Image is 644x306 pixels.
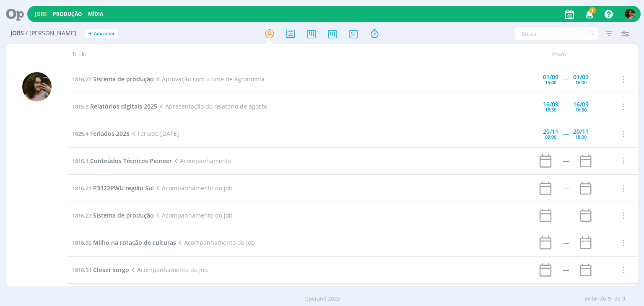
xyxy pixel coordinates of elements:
[543,101,558,107] div: 16/09
[90,102,157,110] span: Relatórios digitais 2025
[32,11,49,18] button: Jobs
[94,31,115,36] span: Adicionar
[72,239,91,246] span: 1816.30
[72,103,88,110] span: 1815.3
[88,10,103,18] a: Mídia
[72,266,129,274] a: 1816.31Closer sorgo
[72,102,157,110] a: 1815.3Relatórios digitais 2025
[176,239,254,246] span: Acompanhamento do job
[580,7,597,22] button: 1
[93,75,154,83] span: Sistema de produção
[154,211,232,219] span: Acompanhamento do job
[72,211,154,219] a: 1816.27Sistema de produção
[72,157,172,165] a: 1816.1Conteúdos Técnicos Pioneer
[157,102,267,110] span: Apresentação do relatório de agosto
[543,74,558,80] div: 01/09
[53,10,82,18] a: Produção
[90,157,172,165] span: Conteúdos Técnicos Pioneer
[72,184,154,192] a: 1816.21P3322PWU região Sul
[614,295,621,303] span: de
[624,7,636,21] button: N
[130,130,179,137] span: Feriado [DATE]
[589,7,596,13] span: 1
[10,30,24,37] span: Jobs
[72,266,91,274] span: 1816.31
[26,30,76,37] span: / [PERSON_NAME]
[85,29,118,38] button: +Adicionar
[575,107,587,112] div: 16:30
[563,240,569,246] div: -----
[563,102,569,110] span: -----
[545,80,556,85] div: 15:00
[608,295,611,303] span: 9
[575,135,587,139] div: 18:00
[50,11,85,18] button: Produção
[563,130,569,137] span: -----
[573,129,589,135] div: 20/11
[545,135,556,139] div: 09:00
[72,130,88,137] span: 1625.4
[90,130,130,137] span: Feriados 2025
[515,27,598,40] input: Busca
[72,75,91,83] span: 1816.27
[67,44,512,64] div: Título
[88,29,92,38] span: +
[563,267,569,273] div: -----
[93,239,176,246] span: Milho na rotação de culturas
[573,74,589,80] div: 01/09
[154,75,264,83] span: Aprovação com o time de agronomia
[72,212,91,219] span: 1816.27
[575,80,587,85] div: 16:00
[622,295,625,303] span: 9
[22,72,52,101] img: N
[563,185,569,191] div: -----
[543,129,558,135] div: 20/11
[573,101,589,107] div: 16/09
[93,266,129,274] span: Closer sorgo
[72,75,154,83] a: 1816.27Sistema de produção
[512,44,606,64] div: Prazo
[86,11,106,18] button: Mídia
[72,130,130,137] a: 1625.4Feriados 2025
[129,266,208,274] span: Acompanhamento do job
[563,75,569,83] span: -----
[563,213,569,218] div: -----
[93,211,154,219] span: Sistema de produção
[584,295,606,303] span: Exibindo
[35,10,47,18] a: Jobs
[545,107,556,112] div: 15:30
[72,239,176,246] a: 1816.30Milho na rotação de culturas
[154,184,232,192] span: Acompanhamento do job
[72,157,88,165] span: 1816.1
[72,184,91,192] span: 1816.21
[563,158,569,164] div: -----
[172,157,231,165] span: Acompanhamento
[625,9,635,19] img: N
[93,184,154,192] span: P3322PWU região Sul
